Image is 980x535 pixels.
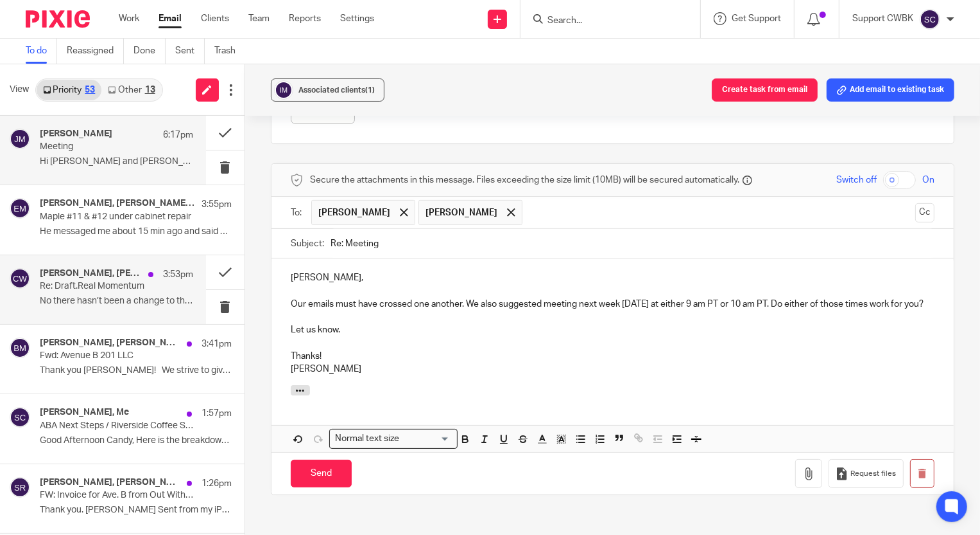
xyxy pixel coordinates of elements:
p: Hi [PERSON_NAME] and [PERSON_NAME], Let's plan a call... [40,156,193,167]
p: Maple #11 & #12 under cabinet repair [40,212,193,222]
p: Our emails must have crossed one another. We also suggested meeting next week [DATE] at either 9 ... [291,298,934,311]
p: Thank you [PERSON_NAME]! We strive to give... [40,365,232,376]
a: Sent [175,39,205,64]
button: Add email to existing task [827,78,954,102]
img: svg%3E [10,129,30,149]
span: On [922,174,934,186]
img: Pixie [26,10,90,28]
p: 3:53pm [163,268,193,281]
img: svg%3E [10,198,30,219]
span: Associated clients [298,86,375,94]
p: FW: Invoice for Ave. B from Out With The Old Junk Removal [40,490,193,501]
p: [PERSON_NAME] [291,363,934,376]
h4: [PERSON_NAME], Me [40,407,129,418]
input: Search [546,15,662,27]
p: Fwd: Avenue B 201 LLC [40,350,193,361]
a: Clients [201,12,229,25]
a: Priority53 [37,80,101,100]
span: [PERSON_NAME] [318,206,390,219]
button: Associated clients(1) [271,78,384,102]
button: Cc [915,203,934,222]
p: ABA Next Steps / Riverside Coffee Shop Invoices [40,421,193,431]
h4: [PERSON_NAME], [PERSON_NAME], Me [40,268,142,279]
input: Search for option [404,432,450,446]
h4: [PERSON_NAME], [PERSON_NAME] [40,338,180,349]
span: Switch off [836,174,877,186]
p: 3:41pm [202,338,232,350]
a: Work [119,12,139,25]
h4: [PERSON_NAME] [40,129,112,140]
div: 13 [145,86,155,95]
button: Create task from email [712,78,818,102]
a: Email [159,12,182,25]
img: svg%3E [10,338,30,358]
img: svg%3E [10,477,30,498]
span: View [10,83,29,96]
button: Request files [829,459,903,488]
a: To do [26,39,57,64]
p: Let us know. [291,323,934,336]
span: Normal text size [332,432,402,446]
p: 3:55pm [202,198,232,211]
span: (1) [365,86,375,94]
span: Get Support [732,14,781,23]
p: Good Afternoon Candy, Here is the breakdown for... [40,435,232,446]
img: svg%3E [10,407,30,428]
a: Reports [289,12,321,25]
div: 53 [85,86,95,95]
p: 6:17pm [163,129,193,141]
p: Re: Draft.Real Momentum [40,281,162,292]
a: Reassigned [67,39,124,64]
p: 1:26pm [202,477,232,490]
a: Other13 [101,80,161,100]
a: Done [133,39,166,64]
img: svg%3E [274,80,293,100]
p: No there hasn’t been a change to the journal... [40,296,193,307]
p: Thanks! [291,350,934,363]
input: Send [291,460,352,487]
p: Support CWBK [852,12,913,25]
p: He messaged me about 15 min ago and said he... [40,226,232,237]
label: Subject: [291,237,324,250]
img: svg%3E [10,268,30,289]
p: Meeting [40,141,162,152]
h4: [PERSON_NAME], [PERSON_NAME] menguloglu [40,198,195,209]
p: [PERSON_NAME], [291,271,934,284]
h4: [PERSON_NAME], [PERSON_NAME] [40,477,180,488]
p: 1:57pm [202,407,232,420]
span: [PERSON_NAME] [426,206,497,219]
p: Thank you. [PERSON_NAME] Sent from my iPhone On Aug... [40,505,232,516]
img: svg%3E [920,9,940,30]
a: Trash [214,39,245,64]
label: To: [291,206,305,219]
span: Request files [851,469,897,479]
span: Secure the attachments in this message. Files exceeding the size limit (10MB) will be secured aut... [310,174,739,186]
div: Search for option [329,429,458,449]
a: Settings [340,12,374,25]
a: Team [248,12,270,25]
